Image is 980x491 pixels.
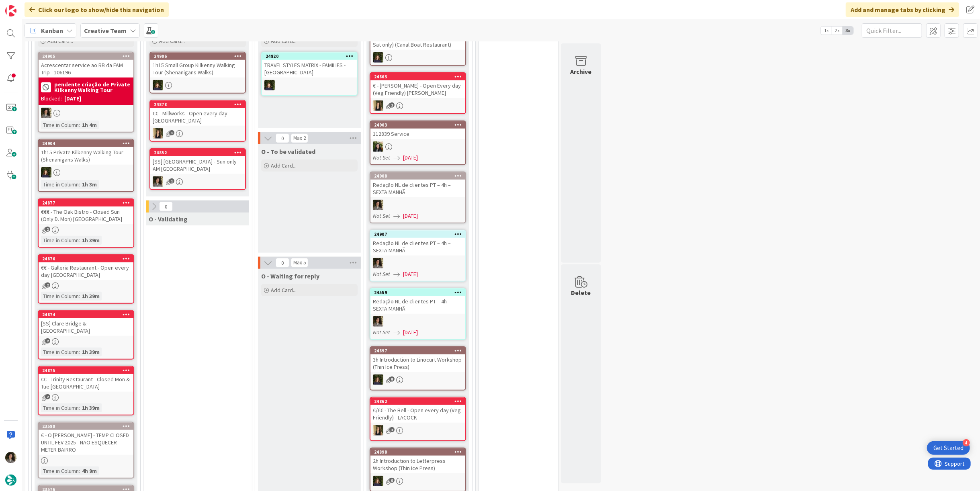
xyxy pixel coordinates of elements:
[5,452,16,463] img: MS
[80,403,102,412] div: 1h 39m
[39,255,133,262] div: 24876
[373,141,383,152] img: BC
[373,374,383,385] img: MC
[374,122,465,128] div: 24903
[17,1,37,11] span: Support
[293,136,306,140] div: Max 2
[373,154,390,161] i: Not Set
[370,258,465,268] div: MS
[403,270,418,278] span: [DATE]
[150,156,245,174] div: [SS] [GEOGRAPHIC_DATA] - Sun only AM [GEOGRAPHIC_DATA]
[374,231,465,237] div: 24907
[262,53,357,60] div: 24820
[153,176,163,187] img: MS
[843,27,853,35] span: 3x
[42,368,133,373] div: 24875
[79,180,80,189] span: :
[261,147,315,155] span: O - To be validated
[370,141,465,152] div: BC
[262,80,357,90] div: MC
[79,236,80,245] span: :
[403,153,418,162] span: [DATE]
[370,172,465,197] div: 24908Redação NL de clientes PT – 4h – SEXTA MANHÃ
[374,74,465,80] div: 24863
[403,328,418,337] span: [DATE]
[39,255,133,280] div: 24876€€ - Galleria Restaurant - Open every day [GEOGRAPHIC_DATA]
[370,80,465,98] div: € - [PERSON_NAME] - Open Every day (Veg Friendly) [PERSON_NAME]
[79,292,80,301] span: :
[373,258,383,268] img: MS
[293,261,306,265] div: Max 5
[150,53,245,78] div: 249061h15 Small Group Kilkenny Walking Tour (Shenanigans Walks)
[370,398,465,405] div: 24862
[150,101,245,126] div: 24878€€ - Millworks - Open every day [GEOGRAPHIC_DATA]
[45,394,50,399] span: 2
[370,172,465,180] div: 24908
[370,405,465,423] div: €/€€ - The Bell - Open every day (Veg Friendly) - LACOCK
[370,289,465,296] div: 24559
[39,367,133,392] div: 24875€€ - Trinity Restaurant - Closed Mon & Tue [GEOGRAPHIC_DATA]
[150,149,245,156] div: 24852
[39,311,133,318] div: 24874
[374,348,465,354] div: 24897
[169,130,174,135] span: 1
[821,27,832,35] span: 1x
[39,318,133,336] div: [SS] Clare Bridge & [GEOGRAPHIC_DATA]
[963,439,970,446] div: 4
[41,108,51,118] img: MS
[403,212,418,220] span: [DATE]
[64,94,81,103] div: [DATE]
[264,80,275,90] img: MC
[150,149,245,174] div: 24852[SS] [GEOGRAPHIC_DATA] - Sun only AM [GEOGRAPHIC_DATA]
[150,101,245,108] div: 24878
[39,53,133,60] div: 24905
[370,238,465,256] div: Redação NL de clientes PT – 4h – SEXTA MANHÃ
[39,108,133,118] div: MS
[266,53,357,59] div: 24820
[374,449,465,455] div: 24898
[39,140,133,165] div: 249041h15 Private Kilkenny Walking Tour (Shenanigans Walks)
[41,292,79,301] div: Time in Column
[80,236,102,245] div: 1h 39m
[370,200,465,210] div: MS
[374,290,465,295] div: 24559
[927,441,970,455] div: Open Get Started checklist, remaining modules: 4
[39,53,133,78] div: 24905Acrescentar service ao RB da FAM Trip - 106196
[370,231,465,238] div: 24907
[41,348,79,356] div: Time in Column
[79,466,80,475] span: :
[169,178,174,184] span: 1
[389,102,395,108] span: 1
[45,282,50,288] span: 2
[373,100,383,111] img: SP
[370,231,465,256] div: 24907Redação NL de clientes PT – 4h – SEXTA MANHÃ
[42,200,133,206] div: 24877
[370,52,465,63] div: MC
[39,311,133,336] div: 24874[SS] Clare Bridge & [GEOGRAPHIC_DATA]
[39,423,133,455] div: 23588€ - O [PERSON_NAME] - TEMP CLOSED UNTIL FEV 2025 - NAO ESQUECER METER BAIRRO
[79,403,80,412] span: :
[39,262,133,280] div: €€ - Galleria Restaurant - Open every day [GEOGRAPHIC_DATA]
[150,80,245,90] div: MC
[159,202,173,211] span: 0
[5,475,16,486] img: avatar
[370,374,465,385] div: MC
[370,398,465,423] div: 24862€/€€ - The Bell - Open every day (Veg Friendly) - LACOCK
[80,121,99,129] div: 1h 4m
[39,430,133,455] div: € - O [PERSON_NAME] - TEMP CLOSED UNTIL FEV 2025 - NAO ESQUECER METER BAIRRO
[5,5,16,16] img: Visit kanbanzone.com
[42,141,133,146] div: 24904
[41,94,62,103] div: Blocked:
[370,448,465,456] div: 24898
[42,256,133,262] div: 24876
[25,2,169,17] div: Click our logo to show/hide this navigation
[80,466,99,475] div: 4h 9m
[389,478,395,483] span: 8
[370,100,465,111] div: SP
[370,180,465,197] div: Redação NL de clientes PT – 4h – SEXTA MANHÃ
[373,425,383,436] img: SP
[39,199,133,224] div: 24877€€€ - The Oak Bistro - Closed Sun (Only D. Mon) [GEOGRAPHIC_DATA]
[389,427,395,432] span: 1
[370,129,465,139] div: 112839 Service
[373,476,383,486] img: MC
